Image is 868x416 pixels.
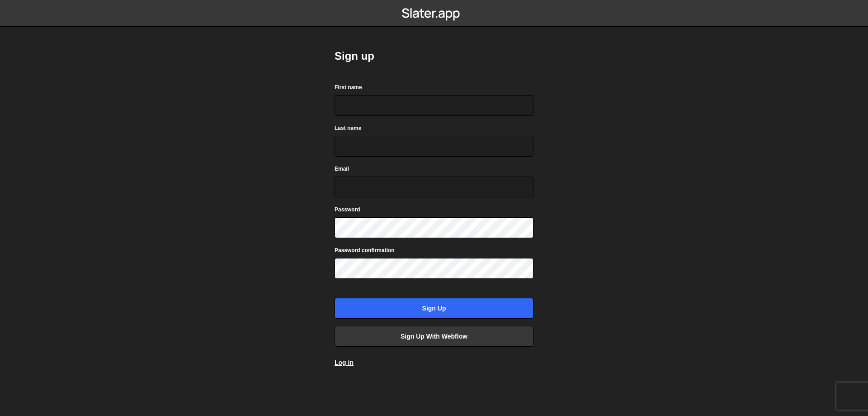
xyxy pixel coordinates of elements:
label: Last name [335,124,361,133]
a: Log in [335,359,354,366]
a: Sign up with Webflow [335,326,533,347]
label: First name [335,83,362,92]
label: Password [335,205,360,214]
input: Sign up [335,298,533,319]
label: Password confirmation [335,246,395,255]
h2: Sign up [335,49,533,63]
label: Email [335,164,349,173]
